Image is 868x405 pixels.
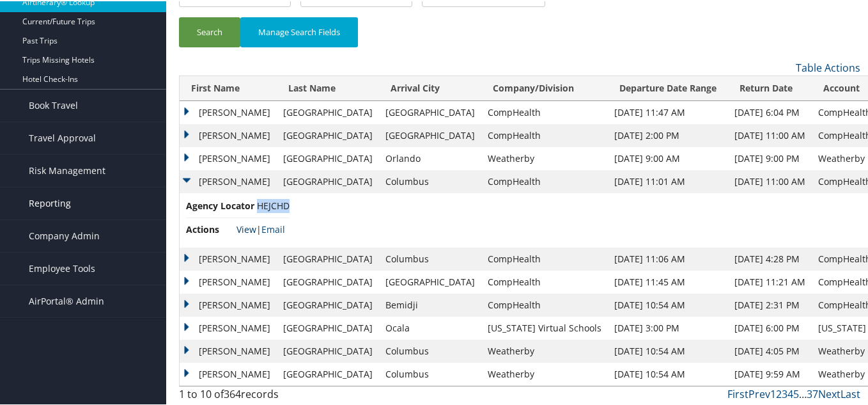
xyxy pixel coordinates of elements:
td: Columbus [379,338,481,361]
td: CompHealth [481,246,608,269]
a: Next [818,386,841,400]
td: CompHealth [481,169,608,192]
span: Company Admin [29,219,100,251]
a: First [727,386,748,400]
td: [GEOGRAPHIC_DATA] [379,269,481,292]
a: Prev [748,386,770,400]
td: [GEOGRAPHIC_DATA] [277,100,379,123]
td: Ocala [379,315,481,338]
td: Weatherby [481,361,608,385]
td: [DATE] 6:04 PM [728,100,812,123]
th: Company/Division [481,75,608,100]
td: [DATE] 11:00 AM [728,169,812,192]
td: [PERSON_NAME] [180,315,277,338]
td: [GEOGRAPHIC_DATA] [277,269,379,292]
span: … [799,386,807,400]
a: 3 [782,386,787,400]
span: Travel Approval [29,121,96,153]
a: 4 [787,386,793,400]
td: [GEOGRAPHIC_DATA] [379,123,481,146]
button: Search [179,16,240,46]
span: 364 [224,386,241,400]
td: [PERSON_NAME] [180,361,277,385]
td: [DATE] 11:47 AM [608,100,728,123]
td: CompHealth [481,123,608,146]
td: Orlando [379,146,481,169]
a: Last [841,386,860,400]
a: 37 [807,386,818,400]
td: [PERSON_NAME] [180,292,277,315]
td: [DATE] 10:54 AM [608,361,728,385]
a: 2 [776,386,782,400]
td: [DATE] 2:00 PM [608,123,728,146]
span: Book Travel [29,88,78,120]
td: [PERSON_NAME] [180,246,277,269]
td: [DATE] 2:31 PM [728,292,812,315]
td: [GEOGRAPHIC_DATA] [277,146,379,169]
td: [GEOGRAPHIC_DATA] [277,123,379,146]
td: CompHealth [481,269,608,292]
td: [PERSON_NAME] [180,123,277,146]
th: Last Name: activate to sort column ascending [277,75,379,100]
td: [US_STATE] Virtual Schools [481,315,608,338]
td: [PERSON_NAME] [180,338,277,361]
td: [GEOGRAPHIC_DATA] [379,100,481,123]
td: [PERSON_NAME] [180,146,277,169]
td: [GEOGRAPHIC_DATA] [277,246,379,269]
span: | [236,222,285,234]
td: [DATE] 3:00 PM [608,315,728,338]
span: Reporting [29,186,71,218]
td: [DATE] 4:05 PM [728,338,812,361]
span: Employee Tools [29,251,95,283]
button: Manage Search Fields [240,16,358,46]
span: Risk Management [29,154,105,186]
a: 5 [793,386,799,400]
a: Email [261,222,285,234]
td: [DATE] 10:54 AM [608,338,728,361]
td: CompHealth [481,292,608,315]
td: [DATE] 4:28 PM [728,246,812,269]
td: [PERSON_NAME] [180,269,277,292]
th: Arrival City: activate to sort column ascending [379,75,481,100]
td: [PERSON_NAME] [180,169,277,192]
span: Actions [186,221,234,235]
td: Columbus [379,246,481,269]
td: [GEOGRAPHIC_DATA] [277,169,379,192]
td: [DATE] 6:00 PM [728,315,812,338]
td: [DATE] 11:01 AM [608,169,728,192]
th: Return Date: activate to sort column ascending [728,75,812,100]
td: Columbus [379,361,481,385]
td: [DATE] 10:54 AM [608,292,728,315]
td: Weatherby [481,338,608,361]
td: Bemidji [379,292,481,315]
td: Columbus [379,169,481,192]
a: 1 [770,386,776,400]
a: View [236,222,256,234]
td: [DATE] 9:00 PM [728,146,812,169]
td: [GEOGRAPHIC_DATA] [277,361,379,385]
td: [DATE] 9:59 AM [728,361,812,385]
span: AirPortal® Admin [29,284,104,316]
td: Weatherby [481,146,608,169]
td: [DATE] 11:06 AM [608,246,728,269]
td: [GEOGRAPHIC_DATA] [277,315,379,338]
span: Agency Locator [186,198,254,212]
td: [PERSON_NAME] [180,100,277,123]
td: [DATE] 11:45 AM [608,269,728,292]
td: CompHealth [481,100,608,123]
a: Table Actions [796,60,860,74]
td: [DATE] 9:00 AM [608,146,728,169]
span: HEJCHD [257,198,290,210]
th: First Name: activate to sort column ascending [180,75,277,100]
td: [GEOGRAPHIC_DATA] [277,338,379,361]
th: Departure Date Range: activate to sort column ascending [608,75,728,100]
td: [GEOGRAPHIC_DATA] [277,292,379,315]
td: [DATE] 11:00 AM [728,123,812,146]
td: [DATE] 11:21 AM [728,269,812,292]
